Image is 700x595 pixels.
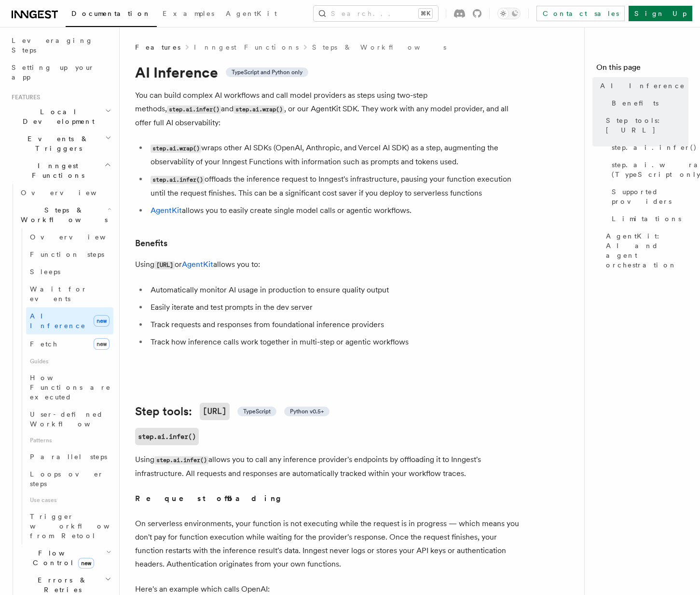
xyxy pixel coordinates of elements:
code: [URL] [154,261,175,269]
span: Inngest Functions [8,161,104,180]
span: Documentation [71,10,151,17]
strong: Request offloading [135,494,288,503]
code: [URL] [200,403,230,420]
span: Features [8,93,40,101]
span: AI Inference [30,312,86,330]
kbd: ⌘K [419,9,432,18]
a: User-defined Workflows [26,406,113,433]
a: Step tools: [URL] [602,112,688,139]
span: User-defined Workflows [30,410,117,428]
span: Features [135,42,180,52]
span: Overview [30,233,129,241]
a: Overview [17,184,113,201]
a: Inngest Functions [194,42,299,52]
a: AgentKit: AI and agent orchestration [602,227,688,274]
a: Contact sales [536,6,625,21]
a: Steps & Workflows [312,42,446,52]
span: How Functions are executed [30,374,111,401]
span: Parallel steps [30,453,107,461]
a: step.ai.wrap() (TypeScript only) [608,156,688,183]
a: Examples [157,3,220,26]
li: Track requests and responses from foundational inference providers [148,318,521,331]
li: wraps other AI SDKs (OpenAI, Anthropic, and Vercel AI SDK) as a step, augmenting the observabilit... [148,141,521,169]
span: new [94,338,110,350]
span: Guides [26,354,113,369]
span: Errors & Retries [17,575,105,595]
span: Step tools: [URL] [606,116,688,135]
span: TypeScript [243,408,271,415]
p: On serverless environments, your function is not executing while the request is in progress — whi... [135,517,521,571]
span: Loops over steps [30,470,104,488]
button: Local Development [8,103,113,130]
span: new [94,315,110,327]
span: Supported providers [612,187,688,206]
a: Step tools:[URL] TypeScript Python v0.5+ [135,403,329,420]
code: step.ai.infer() [167,106,221,114]
a: Wait for events [26,280,113,307]
span: Fetch [30,340,58,348]
p: You can build complex AI workflows and call model providers as steps using two-step methods, and ... [135,89,521,130]
span: Trigger workflows from Retool [30,513,136,540]
span: AgentKit: AI and agent orchestration [606,231,688,270]
button: Toggle dark mode [497,8,521,19]
h1: AI Inference [135,64,521,81]
button: Steps & Workflows [17,201,113,228]
a: Overview [26,228,113,246]
a: How Functions are executed [26,369,113,406]
a: Supported providers [608,183,688,210]
a: Trigger workflows from Retool [26,508,113,544]
a: Benefits [608,94,688,112]
span: TypeScript and Python only [232,68,302,76]
code: step.ai.infer() [151,176,205,184]
a: step.ai.infer() [608,139,688,156]
a: Leveraging Steps [8,32,113,59]
code: step.ai.wrap() [151,145,201,153]
p: Using or allows you to: [135,258,521,272]
li: offloads the inference request to Inngest's infrastructure, pausing your function execution until... [148,172,521,200]
span: Flow Control [17,548,106,568]
a: AI Inference [596,77,688,94]
span: AgentKit [226,10,277,17]
li: allows you to easily create single model calls or agentic workflows. [148,204,521,217]
span: Patterns [26,433,113,448]
li: Automatically monitor AI usage in production to ensure quality output [148,283,521,297]
a: AgentKit [182,260,213,269]
a: Sleeps [26,263,113,280]
span: Function steps [30,251,104,258]
span: Sleeps [30,268,60,276]
a: Fetchnew [26,334,113,354]
span: Examples [163,10,214,17]
span: Wait for events [30,285,87,303]
h4: On this page [596,62,688,77]
a: Loops over steps [26,465,113,492]
button: Inngest Functions [8,157,113,184]
span: Limitations [612,214,681,224]
span: Use cases [26,492,113,508]
div: Steps & Workflows [17,228,113,544]
a: Sign Up [629,6,692,21]
a: step.ai.infer() [135,428,199,445]
span: Leveraging Steps [12,37,93,54]
span: Overview [21,189,120,197]
a: Setting up your app [8,59,113,86]
a: AgentKit [151,206,182,215]
code: step.ai.infer() [154,456,208,464]
a: Benefits [135,237,167,250]
span: new [78,558,94,569]
button: Flow Controlnew [17,544,113,571]
a: AgentKit [220,3,283,26]
span: Local Development [8,107,105,126]
a: Limitations [608,210,688,227]
span: AI Inference [600,81,685,91]
span: Python v0.5+ [290,408,324,415]
span: Setting up your app [12,64,95,81]
a: AI Inferencenew [26,307,113,334]
p: Using allows you to call any inference provider's endpoints by offloading it to Inngest's infrast... [135,453,521,480]
li: Easily iterate and test prompts in the dev server [148,301,521,314]
span: Events & Triggers [8,134,105,153]
span: Steps & Workflows [17,205,108,225]
span: step.ai.infer() [612,143,697,152]
code: step.ai.wrap() [233,106,284,114]
a: Function steps [26,246,113,263]
a: Documentation [66,3,157,27]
